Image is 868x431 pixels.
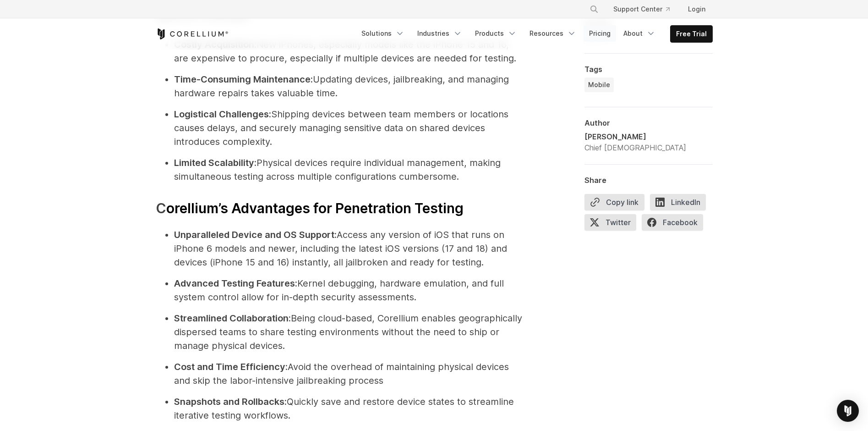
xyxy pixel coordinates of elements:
[681,1,713,17] a: Login
[174,396,287,407] strong: Snapshots and Rollbacks:
[584,25,616,42] a: Pricing
[174,156,522,183] li: Physical devices require individual management, making simultaneous testing across multiple confi...
[412,25,468,42] a: Industries
[174,395,522,422] li: Quickly save and restore device states to streamline iterative testing workflows.
[584,194,644,210] button: Copy link
[174,72,522,100] li: Updating devices, jailbreaking, and managing hardware repairs takes valuable time.
[174,109,271,120] strong: Logistical Challenges:
[524,25,582,42] a: Resources
[584,214,636,231] span: Twitter
[469,25,522,42] a: Products
[579,1,713,17] div: Navigation Menu
[174,360,522,387] li: Avoid the overhead of maintaining physical devices and skip the labor-intensive jailbreaking process
[174,157,257,168] strong: Limited Scalability:
[174,278,297,289] strong: Advanced Testing Features:
[588,80,610,89] span: Mobile
[584,142,686,153] div: Chief [DEMOGRAPHIC_DATA]
[650,194,711,214] a: LinkedIn
[671,26,712,42] a: Free Trial
[356,25,410,42] a: Solutions
[356,25,713,43] div: Navigation Menu
[650,194,706,210] span: LinkedIn
[174,74,313,85] strong: Time-Consuming Maintenance:
[174,107,522,149] li: Shipping devices between team members or locations causes delays, and securely managing sensitive...
[618,25,661,42] a: About
[174,276,522,304] li: Kernel debugging, hardware emulation, and full system control allow for in-depth security assessm...
[584,77,614,92] a: Mobile
[174,361,288,372] strong: Cost and Time Efficiency:
[584,118,713,127] div: Author
[156,198,522,219] h3: C
[586,1,602,17] button: Search
[156,28,229,39] a: Corellium Home
[642,214,703,231] span: Facebook
[166,200,464,216] span: orellium’s Advantages for Penetration Testing
[606,1,677,17] a: Support Center
[174,228,522,269] li: Access any version of iOS that runs on iPhone 6 models and newer, including the latest iOS versio...
[584,214,642,234] a: Twitter
[837,400,859,422] div: Open Intercom Messenger
[174,313,291,324] strong: Streamlined Collaboration:
[584,65,713,74] div: Tags
[642,214,709,234] a: Facebook
[174,311,522,353] li: Being cloud-based, Corellium enables geographically dispersed teams to share testing environments...
[174,229,337,240] strong: Unparalleled Device and OS Support:
[174,38,522,65] li: New iPhones, especially models like the iPhone 15 and 16, are expensive to procure, especially if...
[584,131,686,142] div: [PERSON_NAME]
[584,176,713,185] div: Share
